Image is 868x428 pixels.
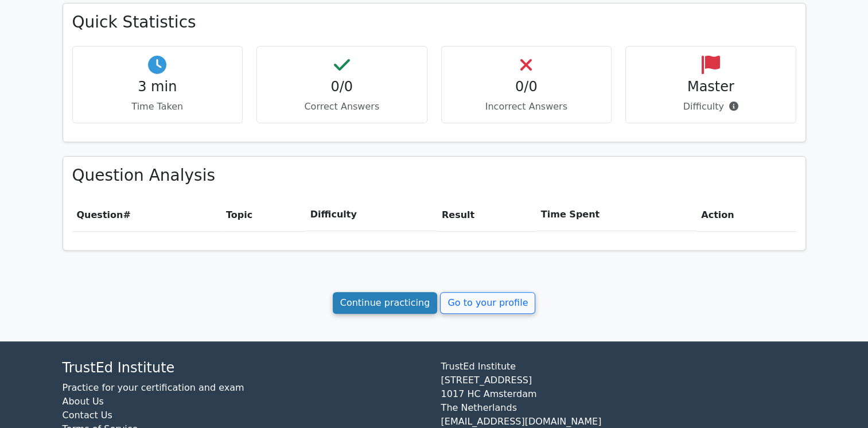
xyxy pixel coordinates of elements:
th: # [72,199,221,231]
th: Difficulty [306,199,437,231]
span: Question [77,209,123,220]
a: Go to your profile [440,292,535,314]
p: Time Taken [82,100,233,114]
h4: TrustEd Institute [63,360,427,376]
h4: 0/0 [266,79,418,95]
h3: Question Analysis [72,166,796,185]
a: Contact Us [63,410,112,421]
a: About Us [63,396,104,407]
a: Continue practicing [333,292,438,314]
p: Incorrect Answers [451,100,602,114]
h4: 0/0 [451,79,602,95]
p: Difficulty [635,100,787,114]
th: Result [437,199,536,231]
th: Topic [221,199,306,231]
th: Action [696,199,796,231]
h4: 3 min [82,79,233,95]
h3: Quick Statistics [72,13,796,32]
p: Correct Answers [266,100,418,114]
a: Practice for your certification and exam [63,382,244,393]
h4: Master [635,79,787,95]
th: Time Spent [536,199,696,231]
